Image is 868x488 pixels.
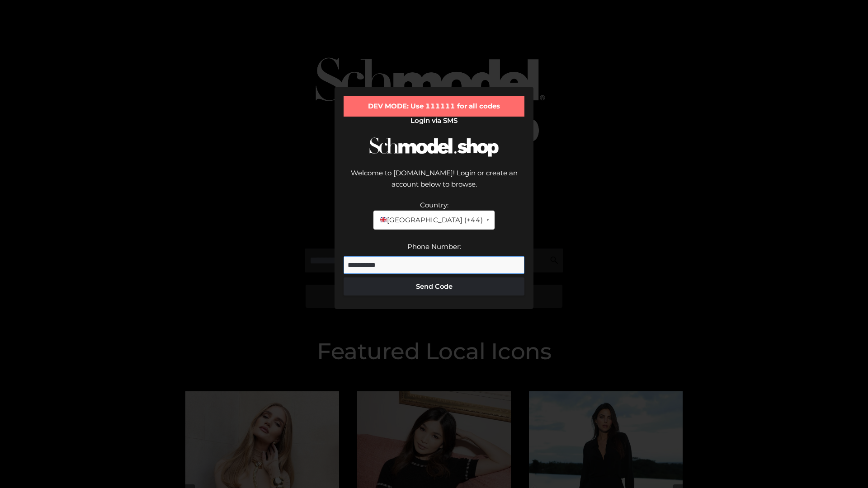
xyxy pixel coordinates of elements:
[366,129,502,165] img: Schmodel Logo
[380,216,387,223] img: 🇬🇧
[344,277,524,296] button: Send Code
[344,117,524,125] h2: Login via SMS
[344,167,524,199] div: Welcome to [DOMAIN_NAME]! Login or create an account below to browse.
[420,201,448,209] label: Country:
[379,214,482,226] span: [GEOGRAPHIC_DATA] (+44)
[344,96,524,117] div: DEV MODE: Use 111111 for all codes
[407,242,461,251] label: Phone Number:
